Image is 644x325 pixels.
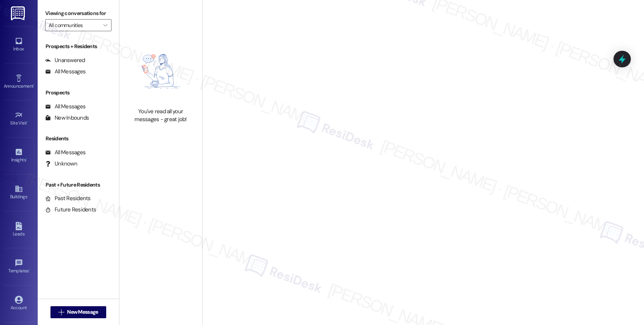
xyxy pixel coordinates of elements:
[4,293,34,314] a: Account
[4,146,34,166] a: Insights •
[27,119,28,125] span: •
[45,194,91,202] div: Past Residents
[38,135,119,143] div: Residents
[128,39,194,104] img: empty-state
[45,68,85,76] div: All Messages
[4,109,34,129] a: Site Visit •
[4,182,34,203] a: Buildings
[4,220,34,240] a: Leads
[45,56,85,64] div: Unanswered
[128,108,194,124] div: You've read all your messages - great job!
[45,103,85,111] div: All Messages
[26,156,27,161] span: •
[67,308,98,316] span: New Message
[103,22,107,28] i: 
[38,181,119,189] div: Past + Future Residents
[29,267,30,272] span: •
[34,82,35,88] span: •
[45,206,96,214] div: Future Residents
[45,114,89,122] div: New Inbounds
[4,257,34,277] a: Templates •
[38,43,119,50] div: Prospects + Residents
[38,89,119,97] div: Prospects
[4,35,34,55] a: Inbox
[45,160,77,168] div: Unknown
[45,149,85,156] div: All Messages
[58,309,64,315] i: 
[11,6,26,20] img: ResiDesk Logo
[49,19,99,31] input: All communities
[45,8,111,19] label: Viewing conversations for
[50,306,106,318] button: New Message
